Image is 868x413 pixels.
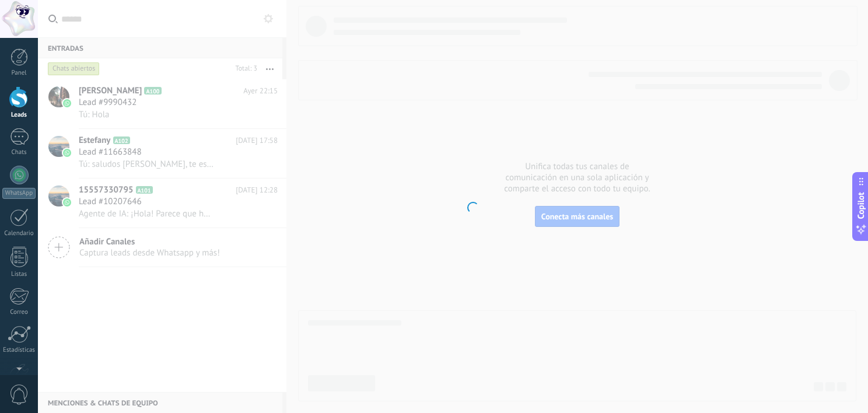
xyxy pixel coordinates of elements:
div: Calendario [2,230,36,237]
div: Correo [2,309,36,316]
div: WhatsApp [2,188,36,199]
div: Leads [2,111,36,119]
div: Chats [2,149,36,156]
div: Estadísticas [2,346,36,354]
span: Copilot [855,192,867,219]
div: Panel [2,69,36,77]
div: Listas [2,271,36,278]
